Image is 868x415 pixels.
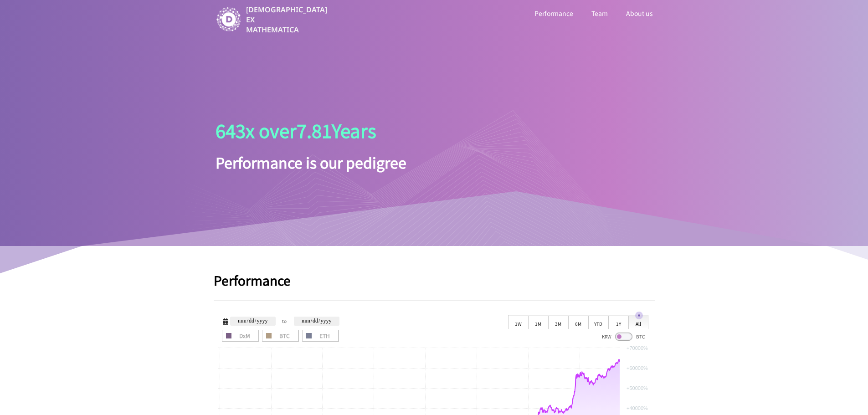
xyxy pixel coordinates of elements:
a: Performance [533,7,575,19]
img: image [216,6,242,33]
span: BTC [636,333,645,340]
span: KRW [602,333,611,340]
div: All [628,315,648,329]
div: 3M [548,315,568,329]
h1: Performance [214,273,655,287]
div: 1M [528,315,548,329]
a: About us [624,7,655,19]
div: 1Y [608,315,628,329]
span: DxM [225,333,255,338]
div: 6M [568,315,588,329]
p: [DEMOGRAPHIC_DATA] EX MATHEMATICA [246,5,329,35]
text: +60000% [627,365,648,371]
span: to [282,317,288,326]
div: YTD [588,315,608,329]
span: ETH [305,333,335,338]
text: +70000% [627,345,648,351]
span: BTC [265,333,295,338]
text: +50000% [627,385,648,391]
a: Team [590,7,610,19]
text: +40000% [627,405,648,411]
div: 1W [508,315,528,329]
